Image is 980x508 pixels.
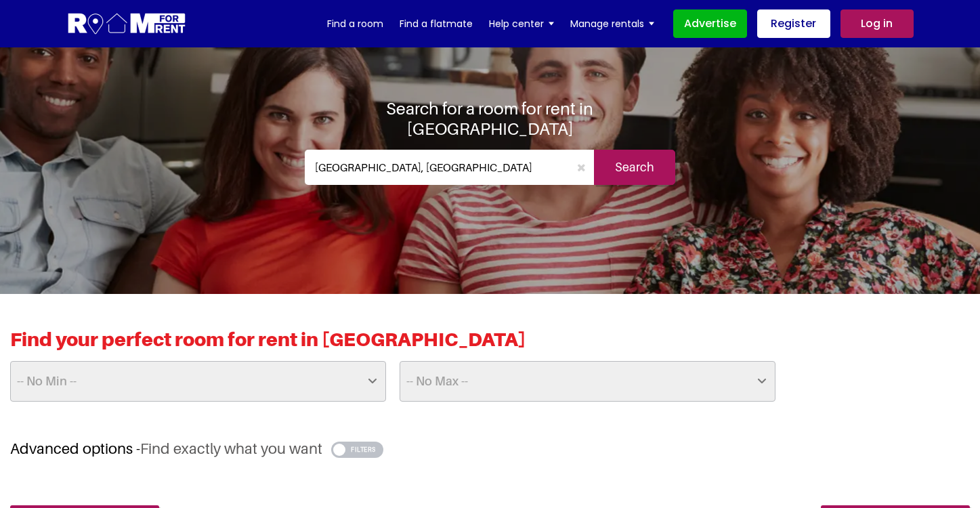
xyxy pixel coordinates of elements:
[594,150,675,185] input: Search
[400,14,473,34] a: Find a flatmate
[305,98,676,139] h1: Search for a room for rent in [GEOGRAPHIC_DATA]
[840,9,914,38] a: Log in
[757,9,830,38] a: Register
[10,440,970,458] h3: Advanced options -
[570,14,654,34] a: Manage rentals
[489,14,554,34] a: Help center
[67,12,187,37] img: Logo for Room for Rent, featuring a welcoming design with a house icon and modern typography
[305,150,570,185] input: Where do you want to live. Search by town or postcode
[673,9,747,38] a: Advertise
[327,14,383,34] a: Find a room
[140,440,322,457] span: Find exactly what you want
[10,328,970,361] h2: Find your perfect room for rent in [GEOGRAPHIC_DATA]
